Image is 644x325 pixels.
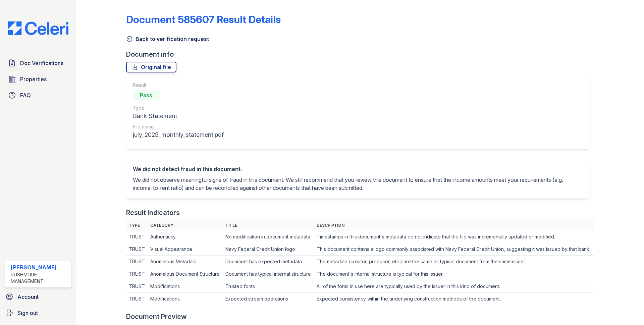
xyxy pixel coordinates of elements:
[126,208,180,217] div: Result Indicators
[3,290,74,304] a: Account
[20,91,31,99] span: FAQ
[133,176,582,192] p: We did not observe meaningful signs of fraud in this document. We still recommend that you review...
[223,231,314,243] td: No modification in document metadata
[148,231,223,243] td: Authenticity
[126,243,148,256] td: TRUST
[126,256,148,268] td: TRUST
[126,13,281,25] a: Document 585607 Result Details
[148,256,223,268] td: Anomalous Metadata
[314,293,594,305] td: Expected consistency within the underlying construction methods of the document.
[223,293,314,305] td: Expected stream operations
[314,280,594,293] td: All of the fonts in use here are typically used by the issuer in this kind of document.
[223,268,314,280] td: Document has typical internal structure
[3,21,74,35] img: CE_Logo_Blue-a8612792a0a2168367f1c8372b55b34899dd931a85d93a1a3d3e32e68fde9ad4.png
[133,111,224,121] div: Bank Statement
[133,123,224,130] div: File name
[126,62,176,72] a: Original file
[11,271,68,285] div: Rushmore Management
[3,306,74,320] a: Sign out
[133,165,582,173] div: We did not detect fraud in this document.
[126,280,148,293] td: TRUST
[5,89,71,102] a: FAQ
[17,293,39,301] span: Account
[148,220,223,231] th: Category
[20,75,47,83] span: Properties
[126,268,148,280] td: TRUST
[126,231,148,243] td: TRUST
[148,293,223,305] td: Modifications
[17,309,38,317] span: Sign out
[126,50,594,59] div: Document info
[223,280,314,293] td: Trusted fonts
[314,220,594,231] th: Description
[133,82,224,89] div: Result
[5,72,71,86] a: Properties
[126,293,148,305] td: TRUST
[11,263,68,271] div: [PERSON_NAME]
[148,243,223,256] td: Visual Appearance
[148,268,223,280] td: Anomalous Document Structure
[133,105,224,111] div: Type
[148,280,223,293] td: Modifications
[314,231,594,243] td: Timestamps in this document's metadata do not indicate that the file was incrementally updated or...
[133,90,160,101] div: Pass
[314,268,594,280] td: The document's internal structure is typical for this issuer.
[223,220,314,231] th: Title
[20,59,63,67] span: Doc Verifications
[126,312,187,321] div: Document Preview
[314,256,594,268] td: The metadata (creator, producer, etc.) are the same as typical document from the same issuer.
[126,35,209,43] a: Back to verification request
[314,243,594,256] td: This document contains a logo commonly associated with Navy Federal Credit Union, suggesting it w...
[223,256,314,268] td: Document has expected metadata
[126,220,148,231] th: Type
[5,56,71,70] a: Doc Verifications
[133,130,224,140] div: july_2025_monthly_statement.pdf
[223,243,314,256] td: Navy Federal Credit Union logo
